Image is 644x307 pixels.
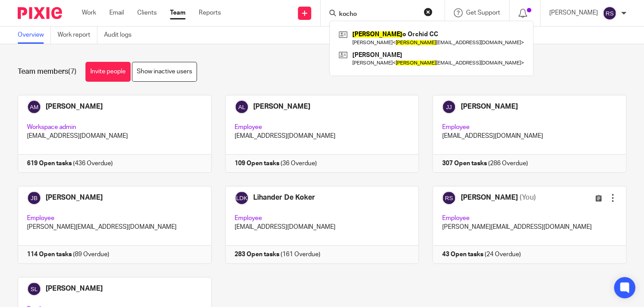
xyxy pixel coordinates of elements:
a: Audit logs [104,27,138,44]
a: Overview [18,27,51,44]
a: Invite people [85,62,131,82]
a: Work report [58,27,97,44]
a: Clients [137,8,157,17]
button: Clear [424,8,432,16]
a: Work [82,8,96,17]
h1: Team members [18,67,77,76]
p: [PERSON_NAME] [549,8,598,17]
input: Search [338,11,418,19]
img: svg%3E [602,6,617,20]
a: Reports [199,8,221,17]
a: Team [170,8,185,17]
a: Email [109,8,124,17]
img: Pixie [18,7,62,19]
span: Get Support [466,10,500,16]
span: (7) [68,68,77,75]
a: Show inactive users [132,62,197,82]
